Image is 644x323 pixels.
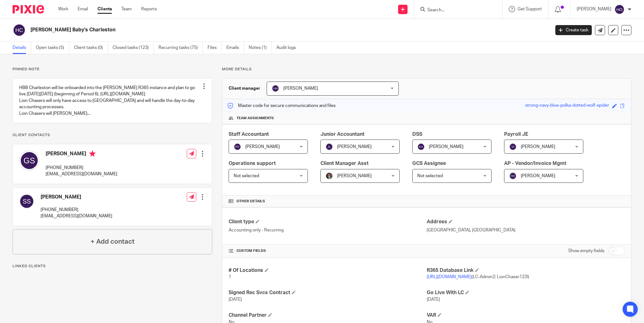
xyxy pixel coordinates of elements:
[13,24,26,37] img: svg%3E
[227,103,336,109] p: Master code for secure communications and files
[229,85,260,92] h3: Client manager
[229,227,427,233] p: Accounting only - Recurring
[276,42,301,54] a: Audit logs
[427,8,483,13] input: Search
[412,132,422,137] span: DSS
[229,219,427,225] h4: Client type
[41,207,112,213] p: [PHONE_NUMBER]
[568,248,604,254] label: Show empty fields
[41,213,112,219] p: [EMAIL_ADDRESS][DOMAIN_NAME]
[325,143,333,151] img: svg%3E
[504,132,528,137] span: Payroll JE
[36,42,69,54] a: Open tasks (5)
[236,116,274,121] span: Team assignments
[229,267,427,274] h4: # Of Locations
[249,42,272,54] a: Notes (1)
[58,6,68,12] a: Work
[525,102,609,109] div: strong-navy-blue-polka-dotted-wolf-spider
[236,199,265,204] span: Other details
[91,237,135,246] h4: + Add contact
[229,132,269,137] span: Staff Accountant
[320,161,369,166] span: Client Manager Asst
[89,151,96,157] i: Primary
[229,312,427,319] h4: Channel Partner
[427,227,625,233] p: [GEOGRAPHIC_DATA], [GEOGRAPHIC_DATA]
[427,297,440,302] span: [DATE]
[509,172,517,180] img: svg%3E
[229,161,276,166] span: Operations support
[229,297,242,302] span: [DATE]
[614,4,625,14] img: svg%3E
[577,6,611,12] p: [PERSON_NAME]
[46,171,117,177] p: [EMAIL_ADDRESS][DOMAIN_NAME]
[337,145,372,149] span: [PERSON_NAME]
[427,267,625,274] h4: R365 Database Link
[19,151,39,171] img: svg%3E
[13,264,212,269] p: Linked clients
[141,6,157,12] a: Reports
[78,6,88,12] a: Email
[504,161,566,166] span: AP - Vendor/Invoice Mgmt
[427,275,472,279] a: [URL][DOMAIN_NAME]
[13,5,44,13] img: Pixie
[417,174,443,178] span: Not selected
[46,151,117,158] h4: [PERSON_NAME]
[427,219,625,225] h4: Address
[521,174,555,178] span: [PERSON_NAME]
[427,275,529,279] span: (LC-Admin2; LionChaser123!)
[13,42,31,54] a: Details
[19,194,34,209] img: svg%3E
[41,194,112,200] h4: [PERSON_NAME]
[46,165,117,171] p: [PHONE_NUMBER]
[158,42,203,54] a: Recurring tasks (75)
[427,312,625,319] h4: VAR
[521,145,555,149] span: [PERSON_NAME]
[97,6,112,12] a: Clients
[320,132,364,137] span: Junior Accountant
[283,86,318,91] span: [PERSON_NAME]
[234,143,241,151] img: svg%3E
[417,143,425,151] img: svg%3E
[429,145,464,149] span: [PERSON_NAME]
[245,145,280,149] span: [PERSON_NAME]
[31,27,443,33] h2: [PERSON_NAME] Baby's Charleston
[229,289,427,296] h4: Signed Rec Svcs Contract
[427,289,625,296] h4: Go Live With LC
[121,6,132,12] a: Team
[555,25,592,35] a: Create task
[229,248,427,253] h4: CUSTOM FIELDS
[222,67,631,72] p: More details
[518,7,542,11] span: Get Support
[337,174,372,178] span: [PERSON_NAME]
[208,42,222,54] a: Files
[234,174,259,178] span: Not selected
[325,172,333,180] img: Profile%20picture%20JUS.JPG
[226,42,244,54] a: Emails
[412,161,446,166] span: GCS Assignee
[272,85,279,92] img: svg%3E
[74,42,108,54] a: Client tasks (0)
[13,133,212,138] p: Client contacts
[113,42,154,54] a: Closed tasks (123)
[13,67,212,72] p: Pinned note
[229,275,231,279] span: 1
[509,143,517,151] img: svg%3E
